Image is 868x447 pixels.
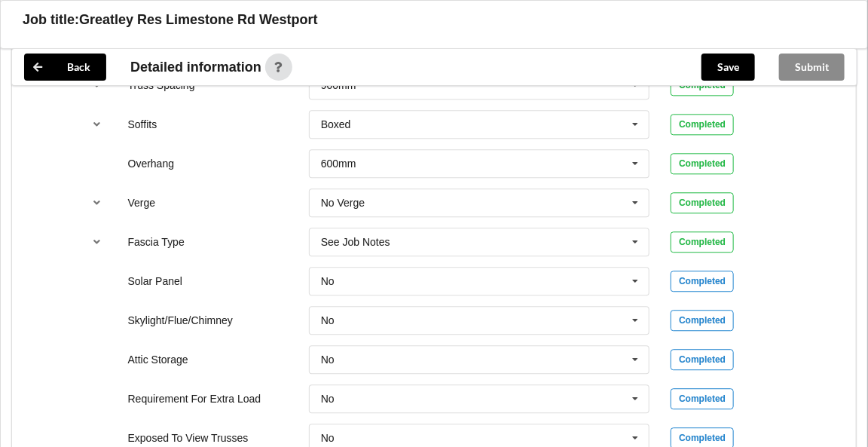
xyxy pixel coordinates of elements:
[128,275,182,287] label: Solar Panel
[321,276,335,286] div: No
[128,118,157,130] label: Soffits
[321,354,335,365] div: No
[321,119,351,130] div: Boxed
[83,111,112,138] button: reference-toggle
[128,158,174,170] label: Overhang
[128,197,156,209] label: Verge
[83,228,112,256] button: reference-toggle
[321,197,365,208] div: No Verge
[671,310,734,331] div: Completed
[83,189,112,216] button: reference-toggle
[671,349,734,370] div: Completed
[130,60,261,74] span: Detailed information
[321,158,356,169] div: 600mm
[128,432,249,444] label: Exposed To View Trusses
[671,231,734,253] div: Completed
[128,354,188,366] label: Attic Storage
[128,314,233,326] label: Skylight/Flue/Chimney
[671,192,734,213] div: Completed
[79,11,318,29] h3: Greatley Res Limestone Rd Westport
[701,54,755,81] button: Save
[23,11,79,29] h3: Job title:
[24,54,106,81] button: Back
[321,393,335,404] div: No
[321,237,390,247] div: See Job Notes
[128,236,185,248] label: Fascia Type
[321,80,356,90] div: 900mm
[671,388,734,409] div: Completed
[671,271,734,292] div: Completed
[128,393,261,405] label: Requirement For Extra Load
[321,433,335,443] div: No
[671,153,734,174] div: Completed
[321,315,335,326] div: No
[671,114,734,135] div: Completed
